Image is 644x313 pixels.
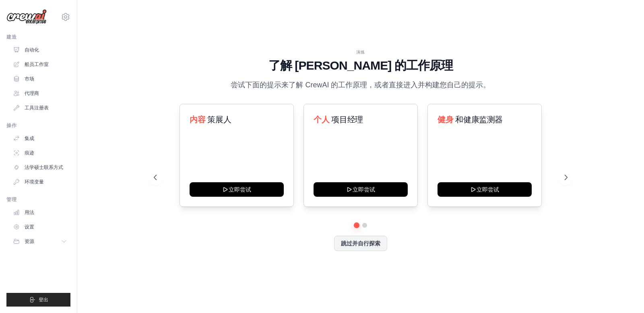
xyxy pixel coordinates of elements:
[25,91,39,96] font: 代理商
[477,186,499,193] font: 立即尝试
[6,34,17,40] font: 建造
[455,115,503,124] font: 和健康监测器
[6,197,17,202] font: 管理
[356,50,365,54] font: 演练
[231,81,490,89] font: 尝试下面的提示来了解 CrewAI 的工作原理，或者直接进入并构建您自己的提示。
[190,182,284,197] button: 立即尝试
[10,87,70,100] a: 代理商
[438,115,453,124] font: 健身
[604,274,644,313] div: 聊天小组件
[6,293,70,307] button: 登出
[25,165,63,170] font: 法学硕士联系方式
[6,9,47,25] img: 标识
[25,136,34,141] font: 集成
[208,115,231,124] font: 策展人
[10,235,70,248] button: 资源
[10,146,70,159] a: 痕迹
[332,115,363,124] font: 项目经理
[229,186,251,193] font: 立即尝试
[25,210,34,215] font: 用法
[25,47,39,53] font: 自动化
[10,206,70,219] a: 用法
[10,43,70,56] a: 自动化
[25,179,44,185] font: 环境变量
[39,297,48,303] font: 登出
[10,58,70,71] a: 船员工作室
[25,76,34,82] font: 市场
[10,101,70,114] a: 工具注册表
[353,186,375,193] font: 立即尝试
[268,59,453,72] font: 了解 [PERSON_NAME] 的工作原理
[25,150,34,156] font: 痕迹
[10,161,70,174] a: 法学硕士联系方式
[25,62,49,67] font: 船员工作室
[604,274,644,313] iframe: 聊天小部件
[25,239,34,244] font: 资源
[438,182,532,197] button: 立即尝试
[25,224,34,230] font: 设置
[10,175,70,188] a: 环境变量
[334,236,387,251] button: 跳过并自行探索
[10,72,70,85] a: 市场
[6,123,17,128] font: 操作
[10,220,70,233] a: 设置
[314,115,329,124] font: 个人
[314,182,408,197] button: 立即尝试
[190,115,205,124] font: 内容
[10,132,70,145] a: 集成
[25,105,49,111] font: 工具注册表
[341,240,380,247] font: 跳过并自行探索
